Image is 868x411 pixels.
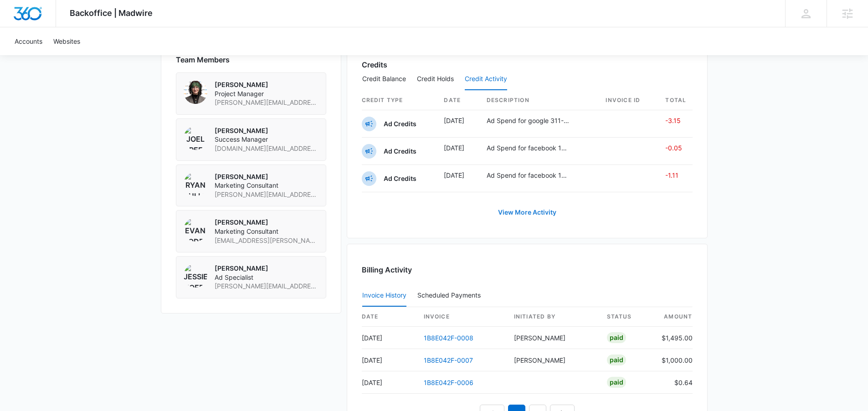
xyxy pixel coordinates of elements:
th: invoice [416,307,507,327]
p: Ad Credits [384,174,416,183]
p: Ad Credits [384,119,416,128]
td: [DATE] [362,349,416,371]
p: Ad Spend for facebook 1904410903724501 [487,170,570,180]
p: -1.11 [665,170,692,180]
td: $1,000.00 [654,349,693,371]
th: Initiated By [507,307,600,327]
span: Marketing Consultant [215,181,318,190]
p: [PERSON_NAME] [215,218,318,227]
button: Invoice History [362,285,406,307]
button: Credit Activity [465,68,507,90]
span: [EMAIL_ADDRESS][PERSON_NAME][DOMAIN_NAME] [215,236,318,245]
div: Paid [607,354,626,365]
span: Backoffice | Madwire [70,8,153,18]
th: amount [654,307,693,327]
th: Description [479,91,599,110]
p: Ad Credits [384,147,416,156]
span: [DOMAIN_NAME][EMAIL_ADDRESS][DOMAIN_NAME] [215,144,318,153]
td: [PERSON_NAME] [507,327,600,349]
div: Paid [607,377,626,388]
th: Invoice ID [598,91,658,110]
p: -0.05 [665,143,692,153]
div: Scheduled Payments [417,292,484,298]
p: [DATE] [444,116,472,125]
button: Credit Holds [417,68,454,90]
th: Date [437,91,479,110]
a: Websites [48,27,86,55]
button: Credit Balance [362,68,406,90]
img: Joel Green [184,126,207,150]
a: 1B8E042F-0006 [424,379,473,386]
img: Percy Ackerman [184,80,207,104]
td: [DATE] [362,371,416,394]
a: View More Activity [489,201,565,223]
h3: Credits [362,59,387,70]
span: Project Manager [215,89,318,98]
th: date [362,307,416,327]
span: Ad Specialist [215,273,318,282]
a: 1B8E042F-0008 [424,334,473,342]
span: [PERSON_NAME][EMAIL_ADDRESS][PERSON_NAME][DOMAIN_NAME] [215,282,318,291]
p: [PERSON_NAME] [215,172,318,181]
span: Team Members [176,54,230,65]
p: [PERSON_NAME] [215,126,318,135]
div: Paid [607,332,626,343]
th: Total [658,91,692,110]
td: [PERSON_NAME] [507,349,600,371]
th: status [600,307,654,327]
p: [DATE] [444,170,472,180]
td: $0.64 [654,371,693,394]
img: Evan Rodriguez [184,218,207,241]
td: [DATE] [362,327,416,349]
span: Marketing Consultant [215,227,318,236]
td: $1,495.00 [654,327,693,349]
span: [PERSON_NAME][EMAIL_ADDRESS][PERSON_NAME][DOMAIN_NAME] [215,98,318,107]
th: Credit Type [362,91,437,110]
h3: Billing Activity [362,264,693,275]
span: [PERSON_NAME][EMAIL_ADDRESS][PERSON_NAME][DOMAIN_NAME] [215,190,318,199]
img: Jessie Hoerr [184,264,207,288]
img: Ryan Bullinger [184,172,207,196]
p: [PERSON_NAME] [215,80,318,89]
a: 1B8E042F-0007 [424,356,473,364]
p: [PERSON_NAME] [215,264,318,273]
p: -3.15 [665,116,692,125]
p: [DATE] [444,143,472,153]
p: Ad Spend for facebook 1904410903724501 [487,143,570,153]
a: Accounts [9,27,48,55]
p: Ad Spend for google 311-182-6439 [487,116,570,125]
span: Success Manager [215,135,318,144]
